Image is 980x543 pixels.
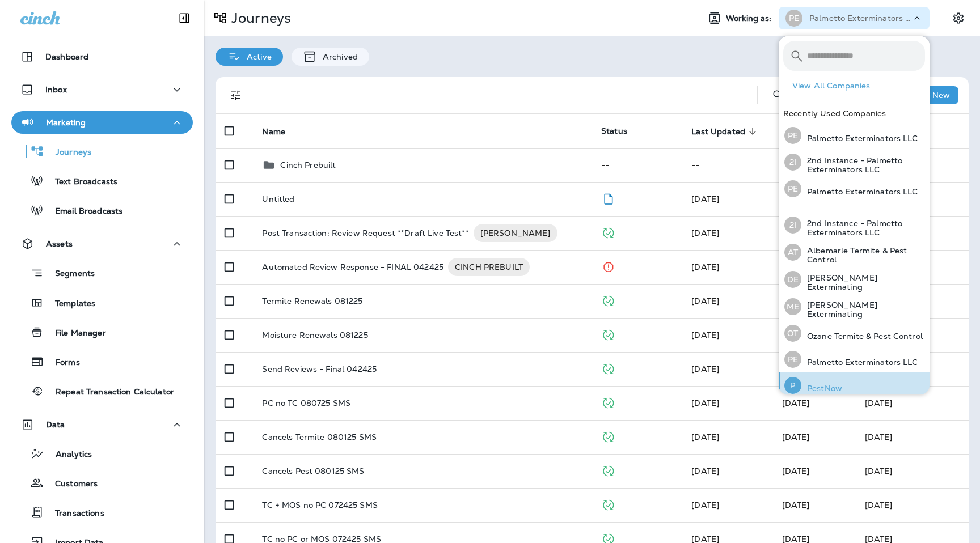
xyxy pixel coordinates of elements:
[856,454,969,488] td: [DATE]
[784,325,801,342] div: OT
[691,296,719,306] span: Julia Horton
[601,329,615,339] span: Published
[779,211,930,239] button: 2I2nd Instance - Palmetto Exterminators LLC
[856,386,969,420] td: [DATE]
[11,232,193,255] button: Assets
[11,442,193,465] button: Analytics
[801,273,925,291] p: [PERSON_NAME] Exterminating
[779,104,930,122] div: Recently Used Companies
[773,148,856,182] td: --
[767,84,789,107] button: Search Journeys
[788,77,930,95] button: View All Companies
[44,299,95,309] p: Templates
[691,194,719,204] span: Julia Horton
[448,258,530,276] div: CINCH PREBUILT
[44,269,95,280] p: Segments
[801,219,925,237] p: 2nd Instance - Palmetto Exterminators LLC
[691,466,719,476] span: Julia Horton
[262,432,377,442] p: Cancels Termite 080125 SMS
[801,134,918,143] p: Palmetto Exterminators LLC
[262,194,294,203] p: Untitled
[11,471,193,495] button: Customers
[601,193,615,203] span: Draft
[801,384,842,393] p: PestNow
[11,350,193,374] button: Forms
[448,261,530,273] span: CINCH PREBUILT
[726,14,774,23] span: Working as:
[601,465,615,475] span: Published
[782,466,810,476] span: Julia Horton
[11,198,193,222] button: Email Broadcasts
[784,127,801,144] div: PE
[45,85,67,94] p: Inbox
[691,126,760,137] span: Last Updated
[691,330,719,340] span: Julia Horton
[691,432,719,442] span: Julia Horton
[241,52,272,61] p: Active
[11,261,193,285] button: Segments
[44,449,92,460] p: Analytics
[317,52,358,61] p: Archived
[784,244,801,261] div: AT
[785,10,802,27] div: PE
[601,431,615,441] span: Published
[779,149,930,176] button: 2I2nd Instance - Palmetto Exterminators LLC
[11,45,193,68] button: Dashboard
[168,7,200,29] button: Collapse Sidebar
[262,126,300,137] span: Name
[601,126,627,136] span: Status
[11,169,193,193] button: Text Broadcasts
[592,148,682,182] td: --
[779,239,930,266] button: ATAlbemarle Termite & Pest Control
[782,500,810,510] span: Julia Horton
[601,363,615,373] span: Published
[11,139,193,163] button: Journeys
[11,291,193,315] button: Templates
[474,224,557,242] div: [PERSON_NAME]
[779,372,930,398] button: PPestNow
[601,295,615,305] span: Published
[779,320,930,346] button: OTOzane Termite & Pest Control
[784,154,801,171] div: 2I
[784,298,801,315] div: ME
[784,180,801,197] div: PE
[784,217,801,234] div: 2I
[932,91,950,100] p: New
[262,398,350,408] p: PC no TC 080725 SMS
[11,379,193,403] button: Repeat Transaction Calculator
[856,488,969,522] td: [DATE]
[262,500,378,510] p: TC + MOS no PC 072425 SMS
[682,148,772,182] td: --
[779,122,930,149] button: PEPalmetto Exterminators LLC
[601,533,615,543] span: Published
[44,358,80,368] p: Forms
[11,413,193,436] button: Data
[44,206,122,217] p: Email Broadcasts
[227,10,291,27] p: Journeys
[801,246,925,264] p: Albemarle Termite & Pest Control
[46,118,86,127] p: Marketing
[779,293,930,320] button: ME[PERSON_NAME] Exterminating
[601,261,615,271] span: Stopped
[782,398,810,408] span: Julia Horton
[44,147,91,158] p: Journeys
[691,262,719,272] span: Frank Carreno
[948,8,969,28] button: Settings
[225,84,247,107] button: Filters
[11,500,193,524] button: Transactions
[779,346,930,372] button: PEPalmetto Exterminators LLC
[801,156,925,174] p: 2nd Instance - Palmetto Exterminators LLC
[11,320,193,344] button: File Manager
[601,397,615,407] span: Published
[11,111,193,134] button: Marketing
[801,332,923,341] p: Ozane Termite & Pest Control
[46,239,73,248] p: Assets
[784,351,801,368] div: PE
[45,52,88,61] p: Dashboard
[691,228,719,238] span: Frank Carreno
[11,78,193,101] button: Inbox
[779,266,930,293] button: DE[PERSON_NAME] Exterminating
[262,364,377,374] p: Send Reviews - Final 042425
[262,330,367,340] p: Moisture Renewals 081225
[44,177,117,188] p: Text Broadcasts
